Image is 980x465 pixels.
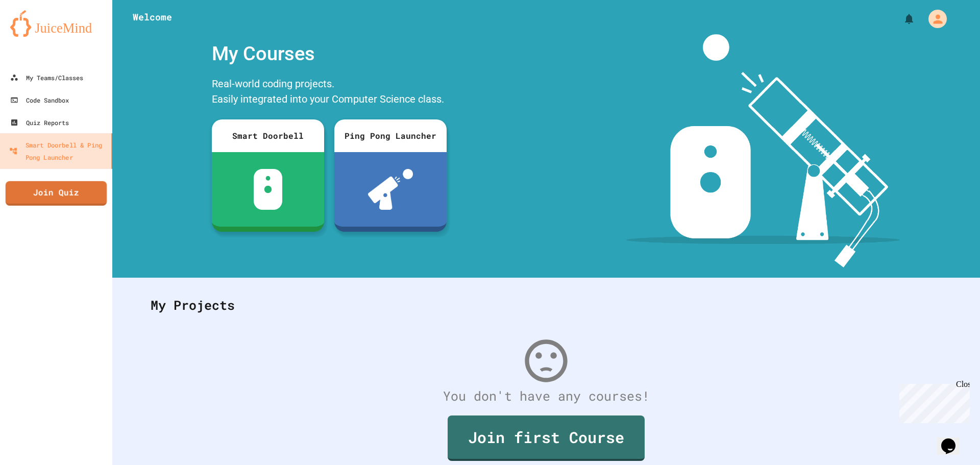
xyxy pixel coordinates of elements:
[254,169,283,210] img: sdb-white.svg
[334,119,447,152] div: Ping Pong Launcher
[4,4,70,65] div: Chat with us now!Close
[368,169,413,210] img: ppl-with-ball.png
[10,116,69,129] div: Quiz Reports
[207,34,452,74] div: My Courses
[207,74,452,112] div: Real-world coding projects. Easily integrated into your Computer Science class.
[937,424,970,455] iframe: chat widget
[626,34,900,267] img: banner-image-my-projects.png
[448,415,645,461] a: Join first Course
[140,285,952,325] div: My Projects
[140,386,952,406] div: You don't have any courses!
[9,138,107,163] div: Smart Doorbell & Ping Pong Launcher
[884,10,918,28] div: My Notifications
[10,94,69,106] div: Code Sandbox
[212,119,324,152] div: Smart Doorbell
[10,10,102,37] img: logo-orange.svg
[6,181,107,206] a: Join Quiz
[10,71,83,84] div: My Teams/Classes
[895,380,970,423] iframe: chat widget
[918,7,949,31] div: My Account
